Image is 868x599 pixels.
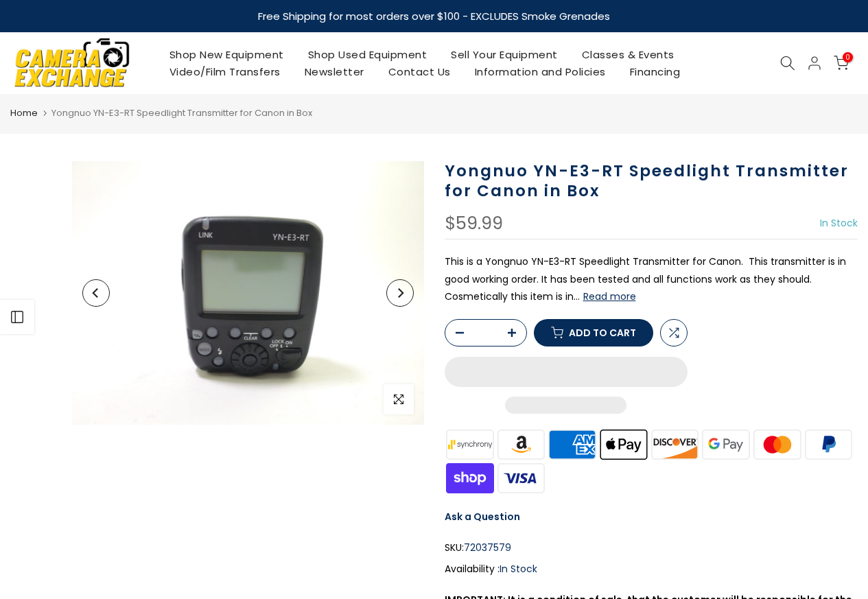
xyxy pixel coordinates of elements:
strong: Free Shipping for most orders over $100 - EXCLUDES Smoke Grenades [258,9,610,23]
button: Read more [583,290,636,303]
span: In Stock [500,562,537,576]
a: Sell Your Equipment [439,46,570,63]
img: discover [649,427,701,461]
p: This is a Yongnuo YN-E3-RT Speedlight Transmitter for Canon. This transmitter is in good working ... [445,253,858,305]
span: 0 [843,52,853,62]
span: Yongnuo YN-E3-RT Speedlight Transmitter for Canon in Box [51,106,312,119]
a: 0 [834,56,849,71]
a: Contact Us [376,63,462,80]
img: amazon payments [495,427,547,461]
button: Next [386,279,414,307]
a: Shop New Equipment [157,46,296,63]
img: google pay [701,427,752,461]
a: Financing [618,63,692,80]
a: Information and Policies [462,63,618,80]
img: apple pay [598,427,649,461]
div: SKU: [445,539,858,556]
img: synchrony [445,427,496,461]
img: Yongnuo YN-E3-RT Speedlight Transmitter for Canon in Box Flash Units and Accessories - Flash Acce... [72,161,424,425]
h1: Yongnuo YN-E3-RT Speedlight Transmitter for Canon in Box [445,161,858,201]
div: $59.99 [445,215,503,233]
a: Video/Film Transfers [157,63,292,80]
span: 72037579 [464,539,511,556]
button: Add to cart [534,319,653,347]
img: american express [547,427,598,461]
a: Classes & Events [570,46,686,63]
img: paypal [803,427,854,461]
a: Shop Used Equipment [296,46,439,63]
img: master [751,427,803,461]
span: In Stock [820,216,858,230]
span: Add to cart [569,328,636,338]
img: visa [495,461,547,495]
a: Home [10,106,38,120]
img: shopify pay [445,461,496,495]
div: Availability : [445,561,858,578]
a: Newsletter [292,63,376,80]
a: Ask a Question [445,510,520,524]
button: Previous [82,279,110,307]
